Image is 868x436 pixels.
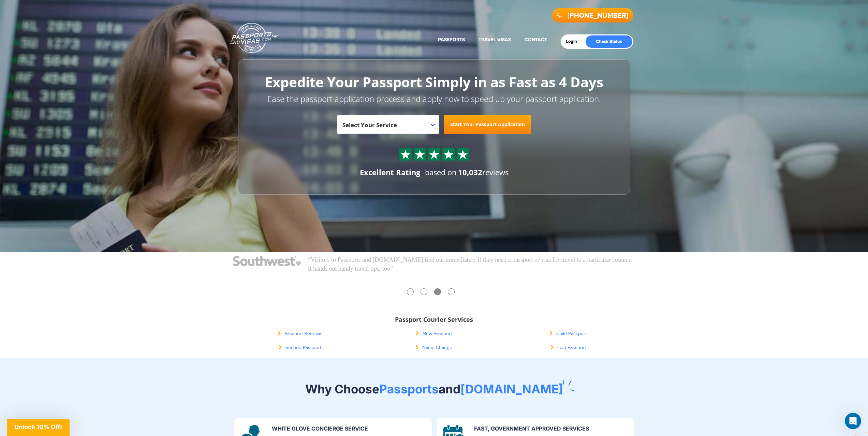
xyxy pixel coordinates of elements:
[230,22,278,53] a: Passports & [DOMAIN_NAME]
[550,345,586,350] a: Lost Passport
[253,93,615,105] p: Ease the passport application process and apply now to speed up your passport application.
[566,39,582,44] a: Login
[233,256,301,266] img: Southwest
[415,149,425,160] img: Sprite St
[425,167,457,177] span: based on
[586,35,632,48] a: Check Status
[253,75,615,90] h1: Expedite Your Passport Simply in as Fast as 4 Days
[525,37,547,43] a: Contact
[458,167,509,177] span: reviews
[438,37,465,43] a: Passports
[415,345,452,350] a: Name Change
[460,382,563,396] span: [DOMAIN_NAME]
[379,382,439,396] span: Passports
[568,12,628,20] a: [PHONE_NUMBER]
[479,37,511,43] a: Travel Visas
[549,331,587,336] a: Child Passport
[474,425,627,433] p: FAST, GOVERNMENT APPROVED SERVICES
[342,121,397,129] span: Select Your Service
[400,149,411,160] img: Sprite St
[416,331,452,336] a: New Passport
[279,345,321,350] a: Second Passport
[845,413,861,429] iframe: Intercom live chat
[7,419,70,436] div: Unlock 10% Off!
[429,149,439,160] img: Sprite St
[238,316,630,323] h3: Passport Courier Services
[272,425,425,433] p: WHITE GLOVE CONCIERGE SERVICE
[458,167,482,177] strong: 10,032
[444,115,531,134] a: Start Your Passport Application
[235,382,634,396] h2: Why Choose and
[443,149,454,160] img: Sprite St
[337,115,439,134] span: Select Your Service
[308,256,635,273] p: “Visitors to Passports and [DOMAIN_NAME] find out immediately if they need a passport or visa for...
[278,331,322,336] a: Passport Renewal
[342,118,432,137] span: Select Your Service
[458,149,468,160] img: Sprite St
[14,423,62,431] span: Unlock 10% Off!
[360,167,420,178] div: Excellent Rating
